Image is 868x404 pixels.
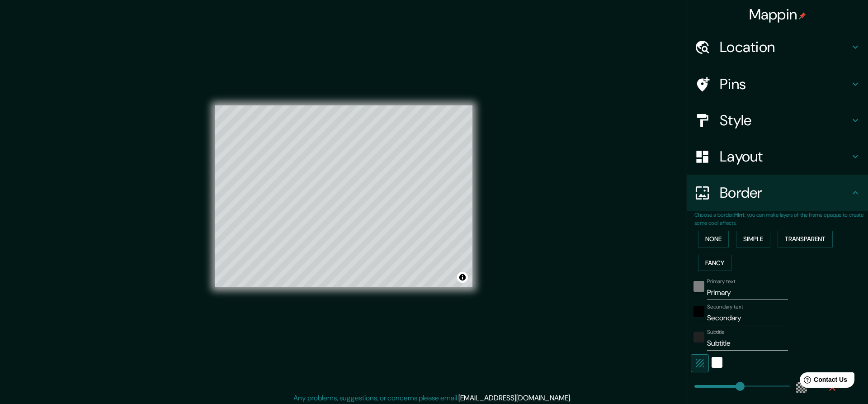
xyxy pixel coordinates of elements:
button: Fancy [698,255,731,271]
button: black [693,281,704,292]
button: Transparent [778,231,833,247]
h4: Style [720,111,850,129]
h4: Pins [720,75,850,93]
p: Any problems, suggestions, or concerns please email . [293,393,571,404]
div: Location [687,29,868,65]
h4: Location [720,38,850,56]
div: Style [687,102,868,138]
label: Secondary text [707,303,743,311]
a: [EMAIL_ADDRESS][DOMAIN_NAME] [458,393,570,403]
button: Toggle attribution [457,272,468,283]
div: . [571,393,573,404]
img: pin-icon.png [799,12,806,19]
div: . [573,393,575,404]
h4: Mappin [749,5,807,24]
div: Pins [687,66,868,102]
button: black [693,306,704,317]
p: Choose a border. : you can make layers of the frame opaque to create some cool effects. [694,211,868,227]
button: color-222222 [693,332,704,342]
div: Layout [687,138,868,175]
label: Subtitle [707,328,725,336]
iframe: Help widget launcher [788,369,858,394]
button: None [698,231,729,247]
label: Primary text [707,278,735,285]
b: Hint [734,211,745,219]
button: Simple [736,231,770,247]
div: Border [687,175,868,211]
h4: Border [720,184,850,202]
button: white [712,357,722,368]
h4: Layout [720,147,850,166]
